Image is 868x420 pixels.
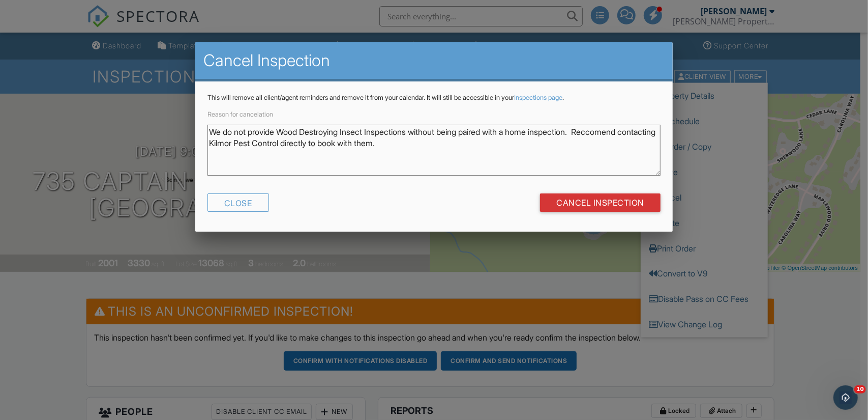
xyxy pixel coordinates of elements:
[833,385,858,410] iframe: Intercom live chat
[514,94,562,101] a: Inspections page
[207,94,661,102] p: This will remove all client/agent reminders and remove it from your calendar. It will still be ac...
[540,193,661,212] input: Cancel Inspection
[207,193,269,212] div: Close
[207,110,273,118] label: Reason for cancelation
[203,50,665,71] h2: Cancel Inspection
[854,385,866,394] span: 10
